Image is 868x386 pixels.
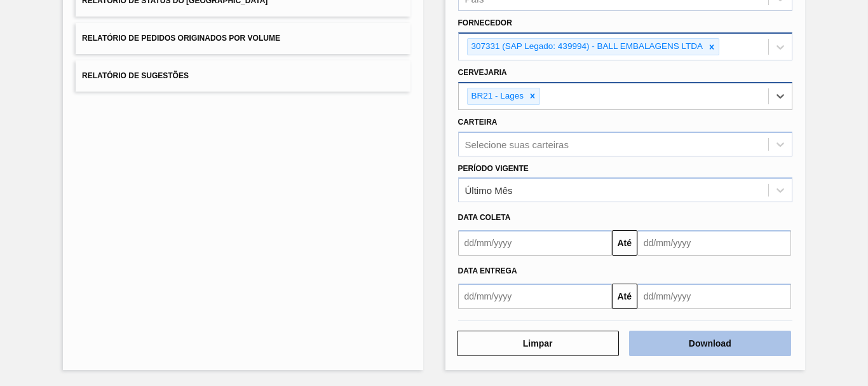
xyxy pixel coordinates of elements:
input: dd/mm/yyyy [637,284,791,309]
input: dd/mm/yyyy [458,284,612,309]
span: Relatório de Pedidos Originados por Volume [82,34,280,43]
button: Relatório de Pedidos Originados por Volume [76,23,410,54]
input: dd/mm/yyyy [637,230,791,256]
div: Selecione suas carteiras [465,139,569,149]
input: dd/mm/yyyy [458,230,612,256]
button: Download [629,331,791,356]
label: Carteira [458,118,498,127]
label: Período Vigente [458,164,529,173]
div: 307331 (SAP Legado: 439994) - BALL EMBALAGENS LTDA [468,39,705,55]
span: Data entrega [458,266,517,275]
button: Limpar [457,331,619,356]
span: Data coleta [458,213,511,222]
button: Até [612,284,637,309]
div: Último Mês [465,185,513,196]
span: Relatório de Sugestões [82,71,189,80]
label: Fornecedor [458,18,512,27]
div: BR21 - Lages [468,88,526,104]
button: Relatório de Sugestões [76,60,410,92]
label: Cervejaria [458,68,507,77]
button: Até [612,230,637,256]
